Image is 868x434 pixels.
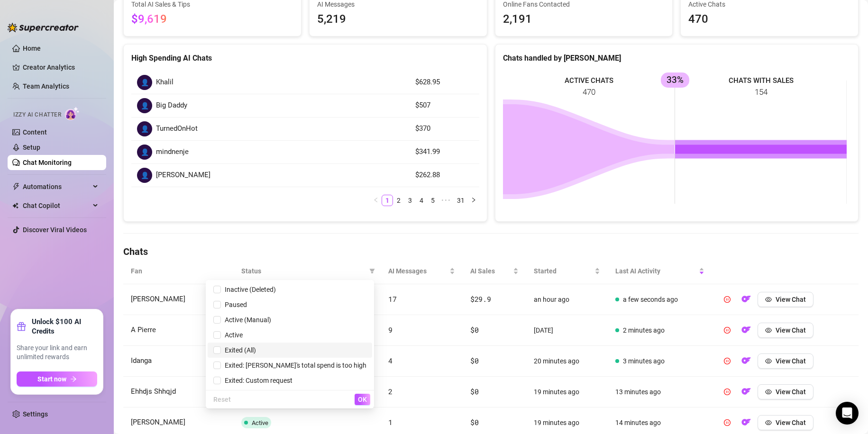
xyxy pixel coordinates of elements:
[17,344,97,362] span: Share your link and earn unlimited rewards
[415,100,474,111] article: $507
[741,325,751,335] img: OF
[739,421,754,428] a: OF
[739,415,754,430] button: OF
[608,258,712,284] th: Last AI Activity
[468,195,479,206] li: Next Page
[123,245,859,258] h4: Chats
[416,195,427,206] a: 4
[32,317,97,336] strong: Unlock $100 AI Credits
[776,419,806,426] span: View Chat
[131,356,152,365] span: Idanga
[388,356,393,365] span: 4
[131,12,167,26] span: $9,619
[463,258,526,284] th: AI Sales
[776,326,806,334] span: View Chat
[17,371,97,387] button: Start nowarrow-right
[724,358,731,364] span: pause-circle
[221,362,366,369] span: Exited: [PERSON_NAME]'s total spend is too high
[765,296,772,303] span: eye
[739,390,754,398] a: OF
[765,358,772,364] span: eye
[615,266,697,276] span: Last AI Activity
[470,356,478,365] span: $0
[123,258,234,284] th: Fan
[724,296,731,303] span: pause-circle
[369,268,375,274] span: filter
[252,419,268,426] span: Active
[382,195,393,206] li: 1
[37,375,66,383] span: Start now
[765,389,772,395] span: eye
[12,202,18,209] img: Chat Copilot
[23,159,72,166] a: Chat Monitoring
[623,326,665,334] span: 2 minutes ago
[739,323,754,338] button: OF
[439,195,454,206] li: Next 5 Pages
[470,417,478,427] span: $0
[739,292,754,307] button: OF
[12,183,20,190] span: thunderbolt
[131,387,176,396] span: Ehhdjs Shhqjd
[741,356,751,365] img: OF
[70,376,77,382] span: arrow-right
[131,325,156,334] span: A Pierre
[156,100,187,111] span: Big Daddy
[739,384,754,399] button: OF
[388,294,396,304] span: 17
[156,170,210,181] span: [PERSON_NAME]
[468,195,479,206] button: right
[221,377,292,384] span: Exited: Custom request
[724,419,731,426] span: pause-circle
[623,296,678,303] span: a few seconds ago
[393,195,404,206] a: 2
[623,357,665,365] span: 3 minutes ago
[23,198,90,213] span: Chat Copilot
[156,77,174,88] span: Khalil
[470,294,491,304] span: $29.9
[156,146,189,158] span: mindnenje
[758,415,813,430] button: View Chat
[526,284,608,315] td: an hour ago
[415,170,474,181] article: $262.88
[688,10,850,28] span: 470
[23,45,41,52] a: Home
[739,298,754,305] a: OF
[388,266,448,276] span: AI Messages
[131,418,185,426] span: [PERSON_NAME]
[137,75,152,90] div: 👤
[428,195,438,206] a: 5
[137,98,152,113] div: 👤
[221,301,247,308] span: Paused
[404,195,416,206] li: 3
[724,389,731,395] span: pause-circle
[23,144,40,151] a: Setup
[355,394,370,405] button: OK
[534,266,593,276] span: Started
[758,323,813,338] button: View Chat
[137,168,152,183] div: 👤
[741,294,751,304] img: OF
[427,195,439,206] li: 5
[470,387,478,396] span: $0
[739,328,754,336] a: OF
[470,266,511,276] span: AI Sales
[836,402,859,425] div: Open Intercom Messenger
[221,331,243,339] span: Active
[765,327,772,334] span: eye
[131,295,185,303] span: [PERSON_NAME]
[415,77,474,88] article: $628.95
[608,377,712,407] td: 13 minutes ago
[776,296,806,303] span: View Chat
[23,226,87,234] a: Discover Viral Videos
[405,195,415,206] a: 3
[758,384,813,399] button: View Chat
[65,107,80,120] img: AI Chatter
[358,396,367,403] span: OK
[370,195,382,206] li: Previous Page
[221,316,271,324] span: Active (Manual)
[373,197,379,203] span: left
[724,327,731,334] span: pause-circle
[739,353,754,369] button: OF
[382,195,393,206] a: 1
[388,387,393,396] span: 2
